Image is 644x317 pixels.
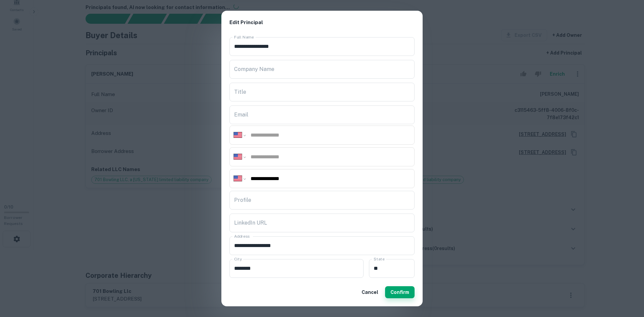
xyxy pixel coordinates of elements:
[234,34,254,40] label: Full Name
[359,286,381,298] button: Cancel
[234,256,242,262] label: City
[221,11,423,34] h2: Edit Principal
[374,256,384,262] label: State
[234,233,250,239] label: Address
[385,286,415,298] button: Confirm
[610,263,644,296] iframe: Chat Widget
